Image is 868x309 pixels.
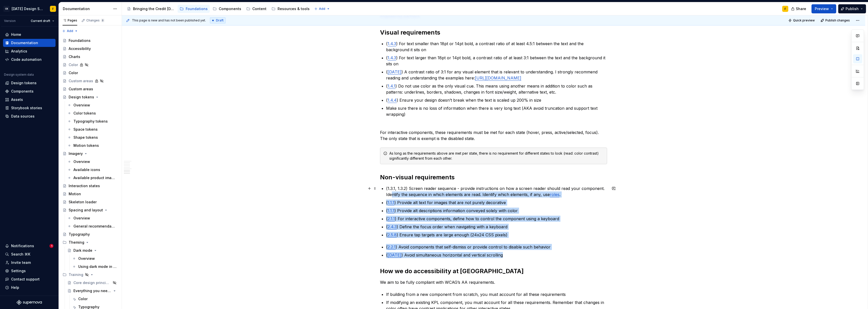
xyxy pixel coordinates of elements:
[65,133,120,142] a: Shape tokens
[65,101,120,109] a: Overview
[69,87,93,92] div: Custom areas
[69,62,78,67] div: Color
[17,300,42,305] a: Supernova Logo
[61,230,120,238] a: Typography
[69,54,80,59] div: Charts
[3,284,56,292] button: Help
[380,123,607,142] p: For interactive components, these requirements must be met for each state (hover, press, active/s...
[178,5,210,13] a: Foundations
[3,96,56,104] a: Assets
[1,3,58,14] button: CK[DATE] Design SystemF
[11,89,34,94] div: Components
[61,77,120,85] a: Custom areas
[388,208,394,213] a: 1.1.1
[3,275,56,283] button: Contact support
[4,6,10,12] div: CK
[269,5,312,13] a: Resources & tools
[52,7,54,11] div: F
[65,158,120,166] a: Overview
[61,150,120,158] a: Imagery
[252,6,266,11] div: Content
[386,185,607,198] p: (1.3.1, 1.3.2) Screen reader sequence - provide instructions on how a screen reader should read y...
[386,97,607,103] p: ( ) Ensure your design doesn’t break when the text is scaled up 200% in size
[313,5,332,12] button: Add
[388,55,396,60] a: 1.4.3
[3,104,56,112] a: Storybook stories
[86,18,105,22] div: Changes
[846,6,859,11] span: Publish
[73,175,115,180] div: Available product imagery
[11,32,21,37] div: Home
[61,27,79,35] button: Add
[244,5,268,13] a: Content
[388,244,396,249] a: 2.2.1
[380,267,607,275] h2: How we do accessibility at [GEOGRAPHIC_DATA]
[11,57,42,62] div: Code automation
[386,208,607,214] p: ( ) Provide alt descriptions information conveyed solely with color
[78,256,95,261] div: Overview
[69,191,81,196] div: Motion
[388,98,397,103] a: 1.4.4
[73,143,99,148] div: Motion tokens
[388,83,395,89] a: 1.4.1
[78,296,88,301] div: Color
[380,29,607,37] h2: Visual requirements
[389,151,604,161] div: As long as the requirements above are met per state, there is no requirement for different states...
[388,252,401,258] a: [DATE]
[386,69,607,81] p: ( ) A contrast ratio of 3:1 for any visual element that is relevant to understanding. I strongly ...
[11,97,23,102] div: Assets
[11,268,26,273] div: Settings
[796,6,806,11] span: Share
[11,260,31,265] div: Invite team
[386,252,607,258] p: ( ) Avoid simultaneous horizontal and vertical scrolling
[3,259,56,267] a: Invite team
[65,246,120,255] a: Dark mode
[550,192,559,197] a: roles
[186,6,208,11] div: Foundations
[61,45,120,53] a: Accessibility
[61,69,120,77] a: Color
[69,95,94,100] div: Design tokens
[11,49,27,54] div: Analytics
[386,41,607,53] p: ( ) For text smaller than 18pt or 14pt bold, a contrast ratio of at least 4.5:1 between the text ...
[65,117,120,125] a: Typography tokens
[838,4,866,13] button: Publish
[61,206,120,214] a: Spacing and layout
[73,119,108,124] div: Typography tokens
[11,114,35,119] div: Data sources
[319,7,325,11] span: Add
[70,263,120,271] a: Using dark mode in Figma
[386,244,607,250] p: ( ) Avoid components that self-dismiss or provide control to disable such behavior
[63,18,77,22] div: Pages
[825,18,850,22] span: Publish changes
[73,288,112,293] div: Everything you need to know
[386,216,607,222] p: ( ) For interactive components, define how to control the component using a keyboard
[65,109,120,117] a: Color tokens
[73,103,90,108] div: Overview
[388,216,395,221] a: 2.1.1
[70,295,120,303] a: Color
[125,5,177,13] a: Bringing the Credit [DATE] brand to life across products
[11,252,30,257] div: Search ⌘K
[388,69,401,74] a: [DATE]
[11,105,42,110] div: Storybook stories
[3,267,56,275] a: Settings
[61,61,120,69] a: Color
[65,125,120,133] a: Space tokens
[475,75,521,80] a: [URL][DOMAIN_NAME]
[73,159,90,164] div: Overview
[815,6,829,11] span: Preview
[132,18,206,22] span: This page is new and has not been published yet.
[73,248,92,253] div: Dark mode
[65,142,120,150] a: Motion tokens
[61,37,120,45] a: Foundations
[49,244,53,248] span: 1
[73,224,115,229] div: General recommendations
[3,39,56,47] a: Documentation
[3,79,56,87] a: Design tokens
[3,250,56,258] button: Search ⌘K
[125,4,312,14] div: Page tree
[12,6,44,11] div: [DATE] Design System
[61,190,120,198] a: Motion
[11,40,38,45] div: Documentation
